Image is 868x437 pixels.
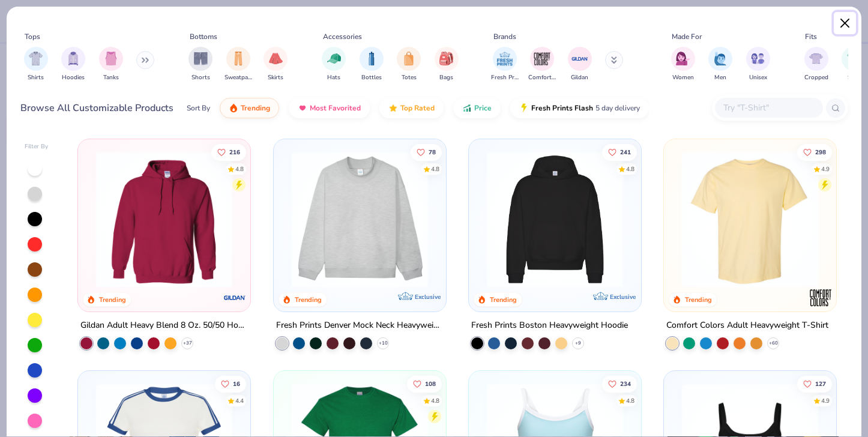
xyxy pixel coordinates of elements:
span: + 9 [575,340,581,347]
span: Top Rated [400,103,435,113]
button: filter button [264,47,288,82]
span: Bottles [361,73,382,82]
span: Gildan [571,73,588,82]
button: Like [602,376,637,393]
div: filter for Unisex [746,47,770,82]
div: filter for Fresh Prints [491,47,519,82]
button: filter button [491,47,519,82]
span: 234 [620,381,631,387]
div: filter for Gildan [568,47,592,82]
img: Comfort Colors logo [809,286,833,310]
div: filter for Slim [842,47,866,82]
img: Gildan Image [571,50,589,68]
span: Most Favorited [310,103,361,113]
span: 241 [620,149,631,155]
div: Brands [493,31,516,42]
span: 216 [229,149,240,155]
span: + 37 [183,340,192,347]
img: flash.gif [519,103,529,113]
img: a90f7c54-8796-4cb2-9d6e-4e9644cfe0fe [434,151,582,288]
img: d4a37e75-5f2b-4aef-9a6e-23330c63bbc0 [629,151,777,288]
div: Browse All Customizable Products [20,101,173,115]
div: Tops [25,31,40,42]
img: Totes Image [402,52,415,65]
img: trending.gif [229,103,238,113]
img: Tanks Image [104,52,118,65]
button: filter button [360,47,384,82]
div: 4.8 [626,164,634,173]
button: filter button [99,47,123,82]
div: filter for Hats [322,47,346,82]
button: Like [406,376,441,393]
div: filter for Hoodies [61,47,85,82]
button: Top Rated [379,98,444,118]
div: filter for Skirts [264,47,288,82]
div: filter for Men [708,47,732,82]
span: 108 [424,381,435,387]
div: filter for Totes [397,47,421,82]
div: filter for Sweatpants [225,47,252,82]
div: Fits [805,31,817,42]
div: filter for Bags [435,47,459,82]
span: + 10 [378,340,387,347]
button: Like [410,143,441,160]
span: + 60 [769,340,778,347]
img: 01756b78-01f6-4cc6-8d8a-3c30c1a0c8ac [90,151,238,288]
button: filter button [322,47,346,82]
span: Cropped [804,73,828,82]
button: filter button [528,47,556,82]
button: Most Favorited [289,98,370,118]
button: filter button [397,47,421,82]
span: Bags [439,73,453,82]
button: Like [211,143,246,160]
span: Sweatpants [225,73,252,82]
div: 4.9 [821,397,830,406]
span: Fresh Prints [491,73,519,82]
span: Women [672,73,694,82]
img: Hats Image [327,52,341,65]
img: TopRated.gif [388,103,398,113]
span: 78 [428,149,435,155]
span: Hoodies [62,73,85,82]
span: 5 day delivery [595,101,640,115]
div: 4.8 [235,164,244,173]
span: Exclusive [415,293,441,301]
button: Like [602,143,637,160]
button: filter button [708,47,732,82]
span: Totes [402,73,417,82]
div: filter for Cropped [804,47,828,82]
span: Comfort Colors [528,73,556,82]
div: Accessories [323,31,362,42]
button: filter button [188,47,212,82]
button: filter button [568,47,592,82]
div: filter for Women [671,47,695,82]
img: Shorts Image [194,52,208,65]
img: Shirts Image [29,52,43,65]
div: Bottoms [190,31,217,42]
span: Slim [848,73,860,82]
img: Bags Image [439,52,453,65]
div: 4.4 [235,397,244,406]
span: Tanks [103,73,119,82]
button: filter button [804,47,828,82]
img: Cropped Image [809,52,823,65]
div: filter for Comfort Colors [528,47,556,82]
img: Unisex Image [751,52,765,65]
img: 91acfc32-fd48-4d6b-bdad-a4c1a30ac3fc [481,151,629,288]
span: Exclusive [610,293,636,301]
span: Price [474,103,492,113]
img: Comfort Colors Image [533,50,551,68]
span: Fresh Prints Flash [531,103,593,113]
button: Like [215,376,246,393]
span: Hats [327,73,340,82]
div: filter for Tanks [99,47,123,82]
button: Trending [220,98,279,118]
img: Bottles Image [365,52,378,65]
div: filter for Shirts [24,47,48,82]
div: 4.8 [626,397,634,406]
div: Comfort Colors Adult Heavyweight T-Shirt [666,318,828,333]
div: filter for Bottles [360,47,384,82]
button: filter button [61,47,85,82]
span: Skirts [268,73,283,82]
div: Fresh Prints Denver Mock Neck Heavyweight Sweatshirt [276,318,444,333]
